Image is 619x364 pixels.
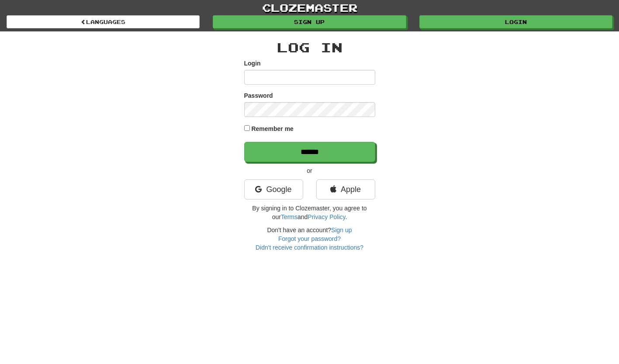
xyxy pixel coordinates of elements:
a: Login [419,15,612,28]
label: Remember me [251,124,294,133]
p: By signing in to Clozemaster, you agree to our and . [244,204,375,221]
a: Privacy Policy [308,213,345,220]
label: Login [244,59,261,68]
label: Password [244,91,273,100]
a: Google [244,179,303,199]
h2: Log In [244,40,375,55]
a: Sign up [213,15,406,28]
a: Forgot your password? [278,235,341,242]
a: Apple [316,179,375,199]
a: Languages [7,15,200,28]
a: Didn't receive confirmation instructions? [256,244,363,251]
a: Sign up [331,227,352,234]
a: Terms [281,213,297,220]
div: Don't have an account? [244,226,375,252]
p: or [244,166,375,175]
